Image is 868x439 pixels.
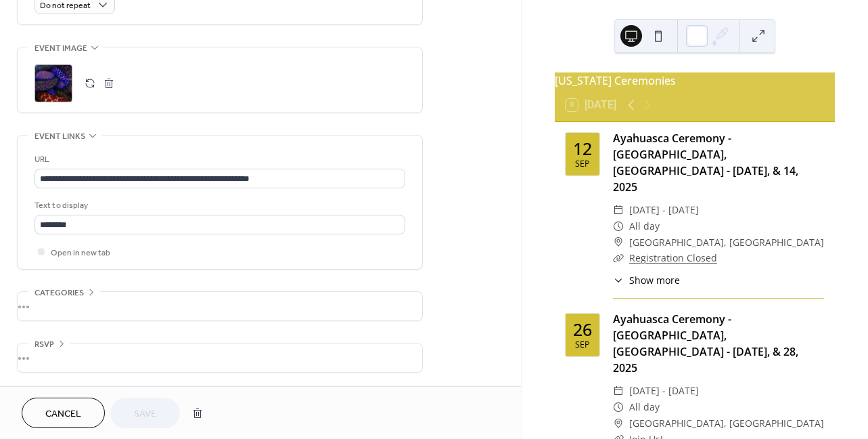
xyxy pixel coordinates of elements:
[629,218,660,234] span: All day
[35,198,403,213] div: Text to display
[573,321,592,338] div: 26
[629,273,680,287] span: Show more
[613,273,680,287] button: ​Show more
[629,202,699,218] span: [DATE] - [DATE]
[35,129,85,144] span: Event links
[629,383,699,399] span: [DATE] - [DATE]
[613,312,798,375] a: Ayahuasca Ceremony - [GEOGRAPHIC_DATA], [GEOGRAPHIC_DATA] - [DATE], & 28, 2025
[35,337,54,352] span: RSVP
[575,160,590,169] div: Sep
[613,250,624,266] div: ​
[613,131,798,194] a: Ayahuasca Ceremony - [GEOGRAPHIC_DATA], [GEOGRAPHIC_DATA] - [DATE], & 14, 2025
[51,246,110,260] span: Open in new tab
[35,152,403,167] div: URL
[613,218,624,234] div: ​
[613,273,624,287] div: ​
[629,234,824,251] span: [GEOGRAPHIC_DATA], [GEOGRAPHIC_DATA]
[18,292,422,320] div: •••
[629,399,660,415] span: All day
[35,64,72,102] div: ;
[613,415,624,432] div: ​
[613,234,624,251] div: ​
[18,343,422,372] div: •••
[22,398,105,428] button: Cancel
[573,140,592,157] div: 12
[613,399,624,415] div: ​
[45,407,81,421] span: Cancel
[575,341,590,350] div: Sep
[629,251,717,264] a: Registration Closed
[555,72,835,89] div: [US_STATE] Ceremonies
[629,415,824,432] span: [GEOGRAPHIC_DATA], [GEOGRAPHIC_DATA]
[35,286,84,300] span: Categories
[613,202,624,218] div: ​
[35,41,87,56] span: Event image
[613,383,624,399] div: ​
